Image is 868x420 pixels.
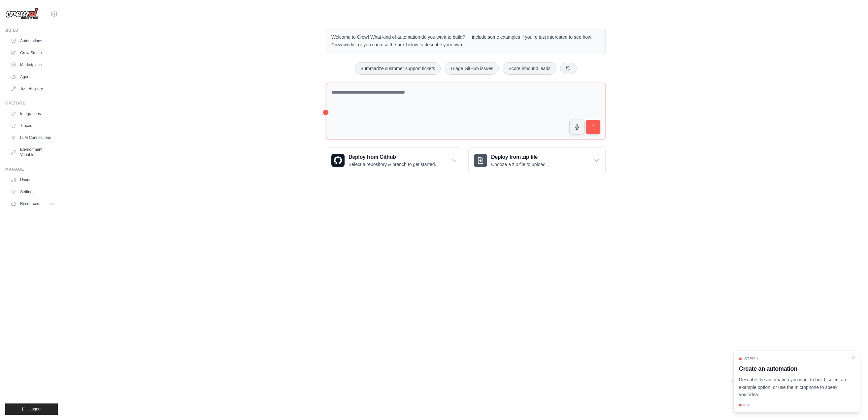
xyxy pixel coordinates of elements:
[29,406,42,412] span: Logout
[8,187,58,197] a: Settings
[503,62,556,75] button: Score inbound leads
[8,144,58,160] a: Environment Variables
[5,403,58,415] button: Logout
[5,101,58,106] div: Operate
[851,355,856,360] button: Close walkthrough
[5,167,58,172] div: Manage
[349,161,436,168] p: Select a repository & branch to get started.
[8,60,58,70] a: Marketplace
[445,62,499,75] button: Triage GitHub issues
[744,356,758,361] span: Step 1
[349,153,436,161] h3: Deploy from Github
[8,132,58,143] a: LLM Connections
[739,376,847,399] p: Describe the automation you want to build, select an example option, or use the microphone to spe...
[8,36,58,46] a: Automations
[739,364,847,373] h3: Create an automation
[355,62,441,75] button: Summarize customer support tickets
[8,175,58,185] a: Usage
[491,153,547,161] h3: Deploy from zip file
[5,8,38,20] img: Logo
[8,108,58,119] a: Integrations
[331,33,600,49] p: Welcome to Crew! What kind of automation do you want to build? I'll include some examples if you'...
[8,120,58,131] a: Traces
[8,71,58,82] a: Agents
[8,83,58,94] a: Tool Registry
[20,201,39,206] span: Resources
[491,161,547,168] p: Choose a zip file to upload.
[8,198,58,209] button: Resources
[8,48,58,58] a: Crew Studio
[5,28,58,33] div: Build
